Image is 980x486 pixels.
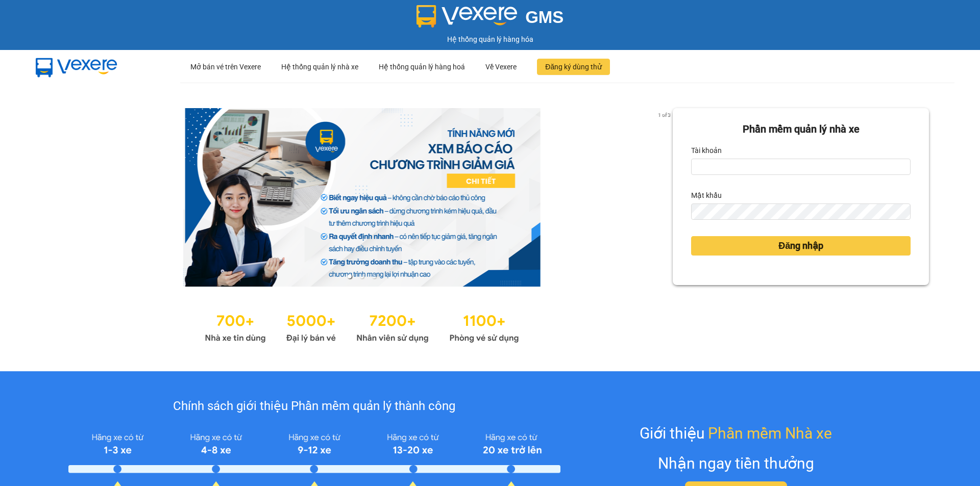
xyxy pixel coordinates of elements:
div: Về Vexere [485,50,517,83]
li: slide item 1 [348,274,352,278]
button: next slide / item [658,108,673,287]
div: Chính sách giới thiệu Phần mềm quản lý thành công [68,397,560,416]
span: Đăng nhập [778,239,823,253]
img: Statistics.png [205,307,519,346]
p: 1 of 3 [655,108,673,121]
div: Mở bán vé trên Vexere [190,50,261,83]
label: Tài khoản [691,142,722,159]
input: Mật khẩu [691,203,911,220]
img: mbUUG5Q.png [26,50,128,84]
div: Hệ thống quản lý nhà xe [281,50,358,83]
span: GMS [525,8,563,27]
span: Đăng ký dùng thử [545,61,602,72]
button: Đăng ký dùng thử [537,59,610,75]
div: Phần mềm quản lý nhà xe [691,121,911,137]
div: Giới thiệu [640,421,832,445]
div: Hệ thống quản lý hàng hoá [379,50,465,83]
div: Hệ thống quản lý hàng hóa [3,34,977,45]
li: slide item 3 [372,274,376,278]
input: Tài khoản [691,159,911,175]
label: Mật khẩu [691,187,722,203]
img: logo 2 [416,5,518,28]
button: Đăng nhập [691,236,911,255]
li: slide item 2 [360,274,364,278]
div: Nhận ngay tiền thưởng [658,451,814,475]
span: Phần mềm Nhà xe [708,421,832,445]
button: previous slide / item [51,108,65,287]
a: GMS [416,15,564,23]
